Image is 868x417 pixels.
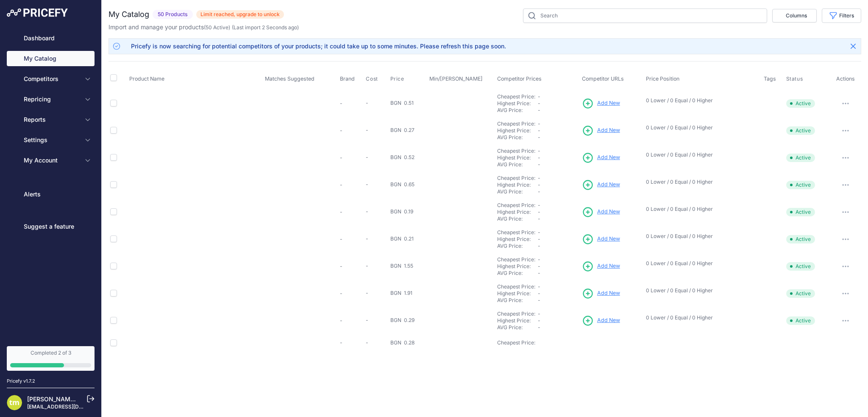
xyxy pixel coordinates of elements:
[497,256,535,263] a: Cheapest Price:
[390,263,413,269] span: BGN 1.55
[836,76,855,82] span: Actions
[597,154,620,162] span: Add New
[366,290,368,296] span: -
[7,31,95,336] nav: Sidebar
[497,161,538,168] div: AVG Price:
[538,202,540,208] span: -
[597,235,620,243] span: Add New
[366,263,368,269] span: -
[497,297,538,304] div: AVG Price:
[204,24,230,31] span: ( )
[538,148,540,154] span: -
[24,156,79,165] span: My Account
[390,208,413,215] span: BGN 0.19
[153,10,193,20] span: 50 Products
[429,76,483,82] span: Min/[PERSON_NAME]
[786,126,815,135] span: Active
[786,76,803,82] span: Status
[497,317,538,324] div: Highest Price:
[390,100,414,106] span: BGN 0.51
[497,127,538,134] div: Highest Price:
[131,42,506,50] div: Pricefy is now searching for potential competitors of your products; it could take up to some min...
[538,256,540,263] span: -
[497,93,535,100] a: Cheapest Price:
[7,219,95,234] a: Suggest a feature
[538,263,540,269] span: -
[366,154,368,160] span: -
[366,235,368,242] span: -
[497,236,538,243] div: Highest Price:
[497,324,538,331] div: AVG Price:
[390,181,415,188] span: BGN 0.65
[27,395,106,403] a: [PERSON_NAME] marketing
[538,317,540,324] span: -
[7,71,95,87] button: Competitors
[497,290,538,297] div: Highest Price:
[538,290,540,297] span: -
[646,124,755,131] p: 0 Lower / 0 Equal / 0 Higher
[390,339,415,346] span: BGN 0.28
[538,134,540,140] span: -
[786,99,815,108] span: Active
[538,311,540,317] span: -
[538,229,540,235] span: -
[538,283,540,290] span: -
[340,100,362,107] p: -
[10,350,91,356] div: Completed 2 of 3
[497,107,538,114] div: AVG Price:
[582,233,620,245] a: Add New
[24,95,79,104] span: Repricing
[786,76,805,82] button: Status
[597,316,620,325] span: Add New
[786,316,815,325] span: Active
[538,297,540,303] span: -
[340,76,355,82] span: Brand
[196,10,284,19] span: Limit reached, upgrade to unlock
[538,243,540,249] span: -
[340,182,362,188] p: -
[497,182,538,188] div: Highest Price:
[27,403,116,410] a: [EMAIL_ADDRESS][DOMAIN_NAME]
[497,76,542,82] span: Competitor Prices
[582,98,620,109] a: Add New
[497,148,535,154] a: Cheapest Price:
[7,153,95,168] button: My Account
[7,132,95,148] button: Settings
[497,100,538,107] div: Highest Price:
[390,76,406,82] button: Price
[497,209,538,215] div: Highest Price:
[497,283,535,290] a: Cheapest Price:
[340,127,362,134] p: -
[108,23,299,31] p: Import and manage your products
[7,51,95,66] a: My Catalog
[538,100,540,106] span: -
[582,288,620,299] a: Add New
[846,39,860,53] button: Close
[772,9,817,22] button: Columns
[538,120,540,127] span: -
[497,270,538,277] div: AVG Price:
[366,208,368,215] span: -
[582,125,620,137] a: Add New
[340,154,362,161] p: -
[597,289,620,297] span: Add New
[366,100,368,106] span: -
[582,179,620,191] a: Add New
[646,151,755,158] p: 0 Lower / 0 Equal / 0 Higher
[232,24,299,31] span: (Last import 2 Seconds ago)
[538,175,540,181] span: -
[366,317,368,323] span: -
[390,76,404,82] span: Price
[582,206,620,218] a: Add New
[786,262,815,271] span: Active
[786,235,815,243] span: Active
[340,263,362,270] p: -
[538,236,540,242] span: -
[538,215,540,222] span: -
[7,346,95,371] a: Completed 2 of 3
[538,182,540,188] span: -
[538,127,540,134] span: -
[24,115,79,124] span: Reports
[7,187,95,202] a: Alerts
[597,208,620,216] span: Add New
